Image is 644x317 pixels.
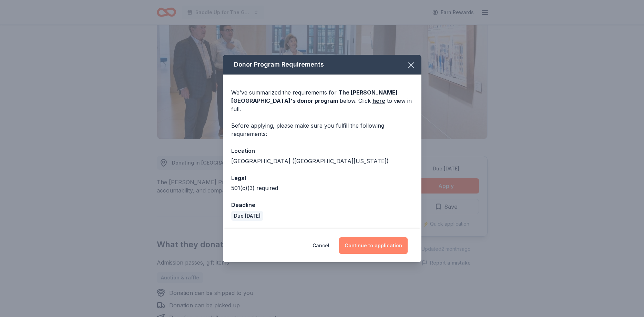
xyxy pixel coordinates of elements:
button: Cancel [313,237,329,254]
button: Continue to application [339,237,408,254]
div: Deadline [231,200,413,209]
div: Legal [231,174,413,182]
div: 501(c)(3) required [231,184,413,192]
div: Before applying, please make sure you fulfill the following requirements: [231,121,413,138]
div: Donor Program Requirements [223,55,421,75]
div: Location [231,146,413,155]
div: Due [DATE] [231,211,263,221]
div: We've summarized the requirements for below. Click to view in full. [231,88,413,113]
div: [GEOGRAPHIC_DATA] ([GEOGRAPHIC_DATA][US_STATE]) [231,157,413,165]
a: here [372,97,385,105]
